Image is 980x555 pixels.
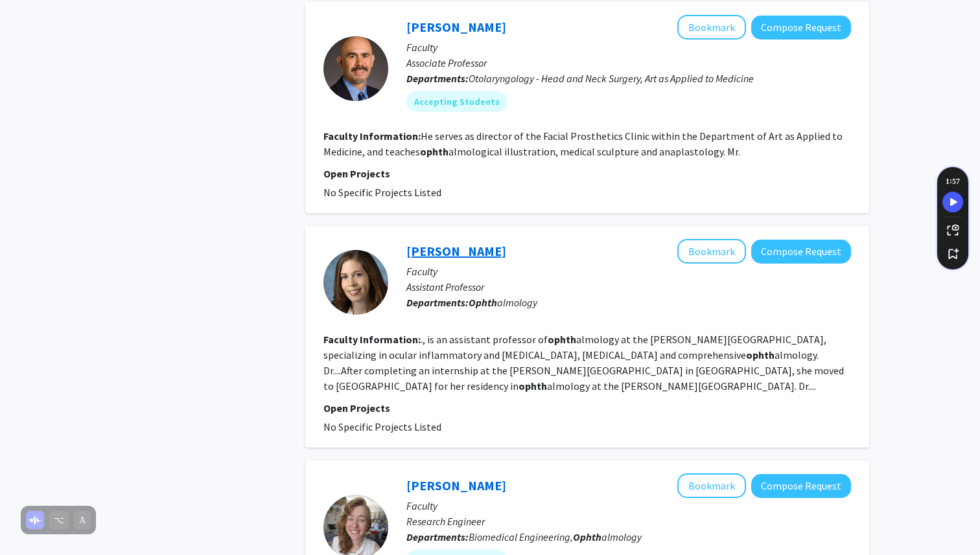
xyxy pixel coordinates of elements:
b: ophth [420,145,449,158]
a: [PERSON_NAME] [406,477,506,493]
mat-chip: Accepting Students [406,91,507,112]
fg-read-more: He serves as director of the Facial Prosthetics Clinic within the Department of Art as Applied to... [323,130,843,158]
b: Faculty Information: [323,130,421,142]
fg-read-more: ., is an assistant professor of almology at the [PERSON_NAME][GEOGRAPHIC_DATA], specializing in o... [323,333,844,392]
span: No Specific Projects Listed [323,186,441,199]
a: [PERSON_NAME] [406,19,506,35]
b: Faculty Information: [323,333,421,346]
b: ophth [519,379,547,392]
span: Otolaryngology - Head and Neck Surgery, Art as Applied to Medicine [469,72,754,85]
iframe: Chat [10,497,55,545]
p: Faculty [406,498,851,514]
b: Ophth [573,530,601,543]
button: Add Jordan Shuff to Bookmarks [677,473,746,498]
button: Add Bryn Burkholder to Bookmarks [677,239,746,264]
p: Assistant Professor [406,279,851,295]
button: Compose Request to Bryn Burkholder [751,240,851,264]
button: Compose Request to Juan Garcia [751,16,851,40]
b: Departments: [406,72,469,85]
p: Associate Professor [406,55,851,71]
p: Research Engineer [406,514,851,529]
b: ophth [746,348,775,361]
p: Open Projects [323,166,851,181]
p: Open Projects [323,400,851,416]
b: Departments: [406,296,469,309]
b: Ophth [469,296,497,309]
a: [PERSON_NAME] [406,243,506,259]
span: almology [469,296,537,309]
p: Faculty [406,40,851,55]
button: Compose Request to Jordan Shuff [751,474,851,498]
p: Faculty [406,264,851,279]
span: No Specific Projects Listed [323,420,441,433]
span: Biomedical Engineering, almology [469,530,642,543]
button: Add Juan Garcia to Bookmarks [677,15,746,40]
b: Departments: [406,530,469,543]
b: ophth [548,333,576,346]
